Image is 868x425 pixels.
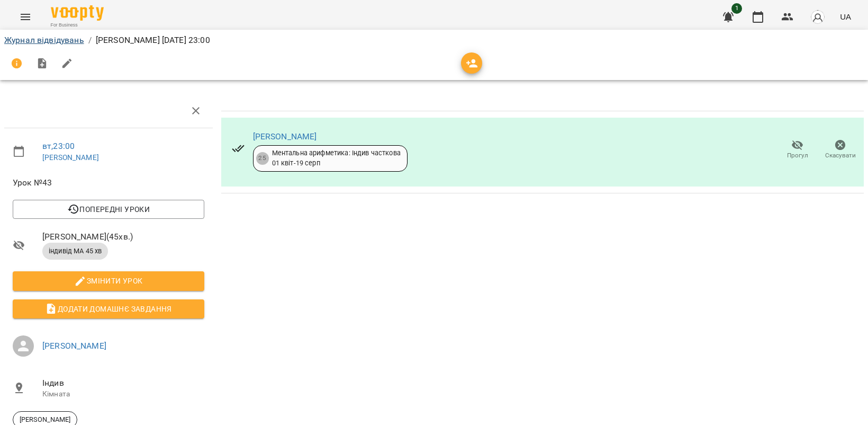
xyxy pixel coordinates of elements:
[13,4,38,30] button: Menu
[42,141,75,151] a: вт , 23:00
[776,135,819,165] button: Прогул
[840,11,851,22] span: UA
[13,176,204,189] span: Урок №43
[272,148,401,168] div: Ментальна арифметика: Індив часткова 01 квіт - 19 серп
[4,34,864,47] nav: breadcrumb
[88,34,92,47] li: /
[819,135,862,165] button: Скасувати
[256,152,269,165] div: 25
[731,3,742,14] span: 1
[42,341,106,351] a: [PERSON_NAME]
[42,153,99,162] a: [PERSON_NAME]
[787,151,808,160] span: Прогул
[13,415,77,424] span: [PERSON_NAME]
[42,246,108,256] span: індивід МА 45 хв
[13,200,204,219] button: Попередні уроки
[42,377,204,389] span: Індив
[51,5,104,21] img: Voopty Logo
[21,303,196,315] span: Додати домашнє завдання
[4,35,84,45] a: Журнал відвідувань
[51,22,104,29] span: For Business
[21,275,196,287] span: Змінити урок
[21,203,196,216] span: Попередні уроки
[13,271,204,290] button: Змінити урок
[96,34,210,47] p: [PERSON_NAME] [DATE] 23:00
[825,151,856,160] span: Скасувати
[13,299,204,318] button: Додати домашнє завдання
[836,7,855,26] button: UA
[42,389,204,400] p: Кімната
[810,10,825,24] img: avatar_s.png
[42,231,204,243] span: [PERSON_NAME] ( 45 хв. )
[253,131,317,141] a: [PERSON_NAME]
